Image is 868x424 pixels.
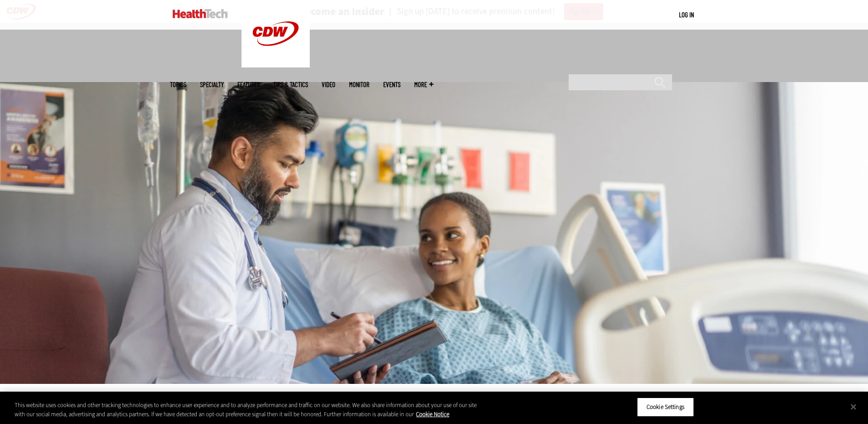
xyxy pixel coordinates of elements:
[173,9,228,18] img: Home
[843,397,863,417] button: Close
[237,81,260,88] a: Features
[679,10,694,20] div: User menu
[679,10,694,19] a: Log in
[349,81,370,88] a: MonITor
[637,398,694,417] button: Cookie Settings
[170,81,186,88] span: Topics
[200,81,224,88] span: Specialty
[273,81,308,88] a: Tips & Tactics
[414,81,433,88] span: More
[322,81,335,88] a: Video
[383,81,401,88] a: Events
[416,410,449,418] a: More information about your privacy
[15,401,478,419] div: This website uses cookies and other tracking technologies to enhance user experience and to analy...
[241,60,310,70] a: CDW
